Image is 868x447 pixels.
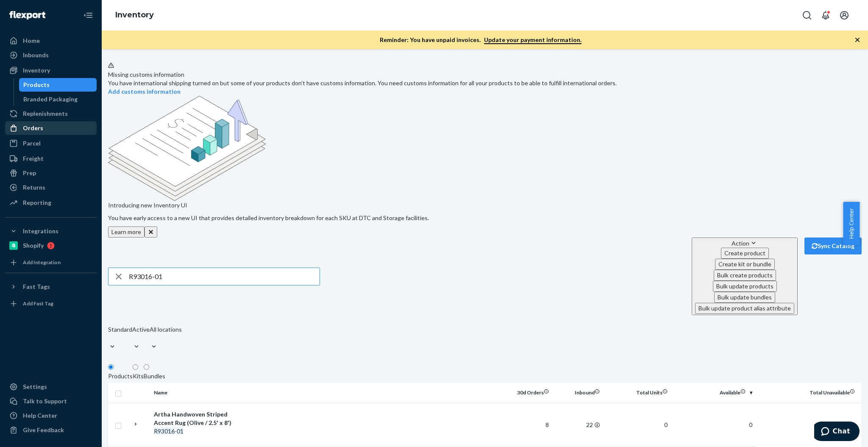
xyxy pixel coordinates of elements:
button: Open notifications [817,7,834,24]
div: Add Fast Tag [23,300,53,307]
button: Close [145,226,157,237]
iframe: Opens a widget where you can chat to one of our agents [814,422,860,443]
th: Total Unavailable [756,383,862,403]
span: Bulk create products [717,271,773,279]
a: Orders [5,121,97,135]
ol: breadcrumbs [108,3,161,28]
div: Integrations [23,227,58,235]
a: Replenishments [5,107,97,120]
input: Bundles [144,364,149,370]
button: Open Search Box [798,7,815,24]
div: Shopify [23,241,44,250]
span: 0 [851,421,855,428]
div: Returns [23,183,45,192]
input: Products [108,364,114,370]
button: Open account menu [836,7,853,24]
a: Add customs information [108,88,181,95]
a: Shopify [5,239,97,252]
span: Bulk update product alias attribute [698,305,791,312]
a: Add Integration [5,256,97,269]
button: Close Navigation [80,7,97,24]
td: 8 [501,403,552,447]
input: All locations [150,334,150,342]
span: Create product [724,249,765,257]
button: Fast Tags [5,280,97,293]
button: Create product [721,248,769,259]
div: Standard [108,325,132,334]
div: Prep [23,169,36,177]
button: ActionCreate productCreate kit or bundleBulk create productsBulk update productsBulk update bundl... [692,237,798,315]
a: Add Fast Tag [5,297,97,310]
th: Total Units [603,383,671,403]
a: Settings [5,380,97,394]
img: new-reports-banner-icon.82668bd98b6a51aee86340f2a7b77ae3.png [108,96,266,201]
button: Integrations [5,224,97,238]
img: Flexport logo [9,11,45,20]
div: Inbounds [23,51,49,59]
button: Learn more [108,226,145,237]
span: Create kit or bundle [718,260,771,268]
div: Products [108,372,133,380]
div: Freight [23,154,44,163]
a: Help Center [5,409,97,422]
th: Available [671,383,756,403]
div: All locations [150,325,182,334]
a: Products [19,78,97,92]
span: Missing customs information [108,71,184,78]
input: Active [132,334,133,342]
span: Bulk update products [716,282,773,290]
div: Orders [23,124,43,132]
button: Talk to Support [5,394,97,408]
div: Artha Handwoven Striped Accent Rug (Olive / 2.5' x 8') [154,410,242,427]
div: Kits [133,372,144,380]
a: Inbounds [5,48,97,62]
button: Bulk create products [714,270,776,281]
a: Inventory [115,10,154,20]
div: Products [23,81,50,89]
input: Kits [133,364,138,370]
a: Prep [5,166,97,180]
a: Parcel [5,137,97,150]
a: Branded Packaging [19,92,97,106]
em: R93016 [154,427,175,435]
span: Bulk update bundles [718,293,772,301]
td: 22 [552,403,603,447]
div: Inventory [23,66,50,75]
div: Reporting [23,198,51,207]
div: Active [132,325,150,334]
div: Bundles [144,372,165,380]
div: Action [695,239,794,248]
input: Search inventory by name or sku [129,268,320,285]
div: Settings [23,383,47,391]
button: Give Feedback [5,423,97,437]
div: Replenishments [23,109,68,118]
p: Introducing new Inventory UI [108,201,862,210]
th: Name [150,383,246,403]
a: Update your payment information. [484,36,581,44]
button: Bulk update product alias attribute [695,303,794,314]
a: Returns [5,181,97,194]
p: You have early access to a new UI that provides detailed inventory breakdown for each SKU at DTC ... [108,214,862,222]
div: Talk to Support [23,397,67,405]
button: Help Center [843,202,860,245]
button: Sync Catalog [804,237,862,254]
th: Inbound [552,383,603,403]
span: 0 [664,421,668,428]
input: Standard [108,334,109,342]
th: 30d Orders [501,383,552,403]
div: Add Integration [23,259,61,266]
button: Bulk update bundles [714,292,775,303]
a: Inventory [5,64,97,77]
a: Home [5,34,97,47]
div: Branded Packaging [23,95,78,103]
div: Give Feedback [23,426,64,434]
div: You have international shipping turned on but some of your products don’t have customs informatio... [108,79,862,87]
span: 0 [749,421,752,428]
p: Reminder: You have unpaid invoices. [380,36,581,44]
em: 01 [177,427,184,435]
div: Fast Tags [23,282,50,291]
div: Parcel [23,139,41,148]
